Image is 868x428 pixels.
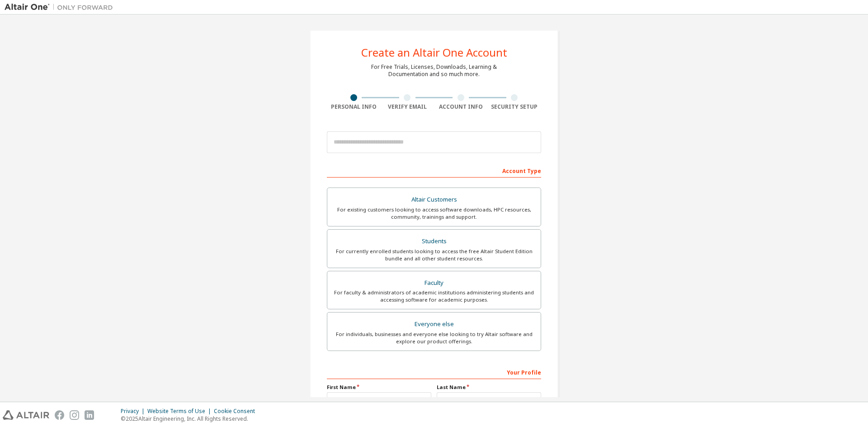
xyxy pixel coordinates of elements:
div: Verify Email [381,103,434,111]
div: For currently enrolled students looking to access the free Altair Student Edition bundle and all ... [333,248,535,262]
div: Students [333,235,535,248]
p: © 2025 Altair Engineering, Inc. All Rights Reserved. [121,415,260,423]
div: Account Type [327,163,541,178]
div: Cookie Consent [214,408,260,415]
div: For Free Trials, Licenses, Downloads, Learning & Documentation and so much more. [371,63,497,78]
img: linkedin.svg [85,410,94,420]
div: Personal Info [327,103,381,111]
div: Faculty [333,277,535,289]
img: Altair One [5,3,118,12]
div: Privacy [121,408,147,415]
label: Last Name [437,384,541,391]
div: For individuals, businesses and everyone else looking to try Altair software and explore our prod... [333,331,535,345]
label: First Name [327,384,431,391]
div: Your Profile [327,365,541,379]
img: facebook.svg [55,410,64,420]
img: altair_logo.svg [3,410,49,420]
div: Account Info [434,103,488,111]
div: Everyone else [333,318,535,331]
div: For faculty & administrators of academic institutions administering students and accessing softwa... [333,289,535,303]
div: Altair Customers [333,193,535,206]
div: Website Terms of Use [147,408,214,415]
img: instagram.svg [70,410,79,420]
div: For existing customers looking to access software downloads, HPC resources, community, trainings ... [333,206,535,221]
div: Create an Altair One Account [361,47,507,58]
div: Security Setup [488,103,542,111]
